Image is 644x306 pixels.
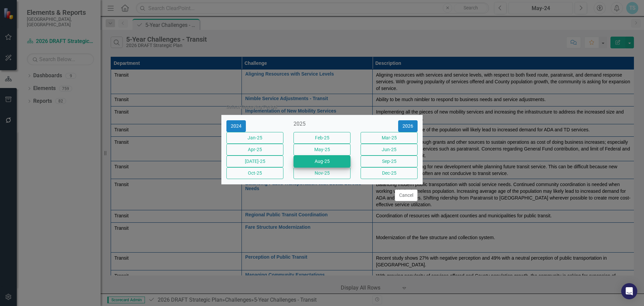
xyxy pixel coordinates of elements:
button: Nov-25 [293,167,351,179]
button: Dec-25 [361,167,418,179]
button: [DATE]-25 [226,156,283,167]
div: Open Intercom Messenger [621,283,637,299]
button: 2024 [226,120,246,132]
button: May-25 [293,144,351,156]
div: 2025 [293,120,351,128]
button: Feb-25 [293,132,351,144]
button: Sep-25 [361,156,418,167]
button: Oct-25 [226,167,283,179]
button: Apr-25 [226,144,283,156]
button: 2026 [398,120,418,132]
button: Mar-25 [361,132,418,144]
button: Aug-25 [293,156,351,167]
button: Jan-25 [226,132,283,144]
button: Cancel [395,189,418,201]
button: Jun-25 [361,144,418,156]
div: Select Reporting Period [226,105,277,110]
